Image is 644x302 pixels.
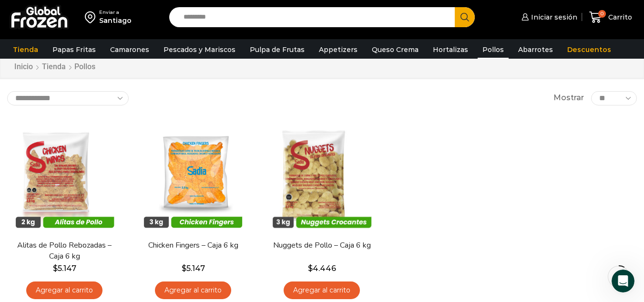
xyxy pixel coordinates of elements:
[606,12,632,22] span: Carrito
[598,10,606,18] span: 0
[155,281,231,299] a: Agregar al carrito: “Chicken Fingers - Caja 6 kg”
[99,9,132,16] div: Enviar a
[105,41,154,59] a: Camarones
[182,264,205,273] bdi: 5.147
[308,264,336,273] bdi: 4.446
[13,240,116,262] a: Alitas de Pollo Rebozadas – Caja 6 kg
[519,8,577,27] a: Iniciar sesión
[182,264,186,273] span: $
[26,281,102,299] a: Agregar al carrito: “Alitas de Pollo Rebozadas - Caja 6 kg”
[612,270,634,292] iframe: Intercom live chat
[562,41,616,59] a: Descuentos
[159,41,240,59] a: Pescados y Mariscos
[14,62,33,73] a: Inicio
[308,264,313,273] span: $
[99,16,132,25] div: Santiago
[48,41,101,59] a: Papas Fritas
[53,264,76,273] bdi: 5.147
[41,62,66,73] a: Tienda
[284,281,360,299] a: Agregar al carrito: “Nuggets de Pollo - Caja 6 kg”
[8,41,43,59] a: Tienda
[455,7,475,27] button: Search button
[85,9,99,25] img: address-field-icon.svg
[428,41,473,59] a: Hortalizas
[14,62,95,73] nav: Breadcrumb
[478,41,509,59] a: Pollos
[367,41,423,59] a: Queso Crema
[53,264,58,273] span: $
[7,91,129,105] select: Pedido de la tienda
[513,41,558,59] a: Abarrotes
[529,12,577,22] span: Iniciar sesión
[587,6,634,29] a: 0 Carrito
[270,240,373,251] a: Nuggets de Pollo – Caja 6 kg
[553,93,584,104] span: Mostrar
[74,62,95,71] h1: Pollos
[142,240,245,251] a: Chicken Fingers – Caja 6 kg
[314,41,362,59] a: Appetizers
[245,41,309,59] a: Pulpa de Frutas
